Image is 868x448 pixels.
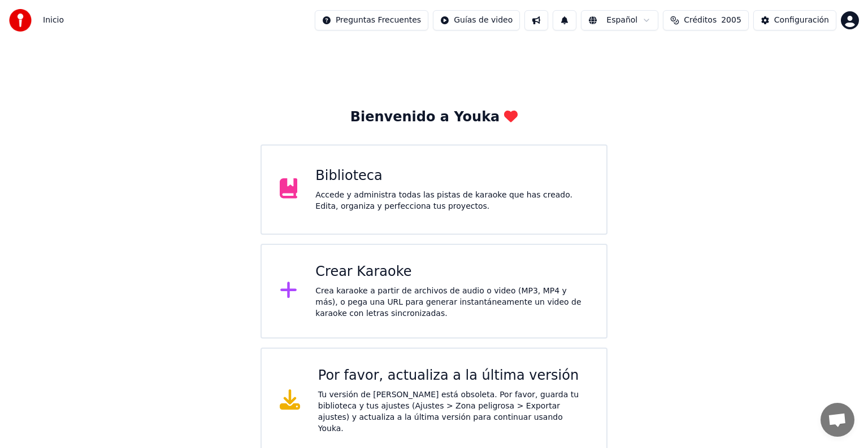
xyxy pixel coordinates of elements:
div: Bienvenido a Youka [350,108,518,126]
span: 2005 [721,15,741,26]
nav: breadcrumb [43,15,64,26]
div: Por favor, actualiza a la última versión [318,367,588,385]
span: Inicio [43,15,64,26]
button: Créditos2005 [663,10,749,30]
button: Guías de video [433,10,520,30]
div: Crear Karaoke [315,263,588,281]
button: Configuración [753,10,836,30]
span: Créditos [684,15,717,26]
div: Biblioteca [315,167,588,185]
div: Tu versión de [PERSON_NAME] está obsoleta. Por favor, guarda tu biblioteca y tus ajustes (Ajustes... [318,389,588,434]
img: youka [9,9,32,32]
div: Crea karaoke a partir de archivos de audio o video (MP3, MP4 y más), o pega una URL para generar ... [315,286,588,319]
button: Preguntas Frecuentes [315,10,428,30]
div: Accede y administra todas las pistas de karaoke que has creado. Edita, organiza y perfecciona tus... [315,190,588,212]
a: Chat abierto [821,403,854,437]
div: Configuración [774,15,829,26]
